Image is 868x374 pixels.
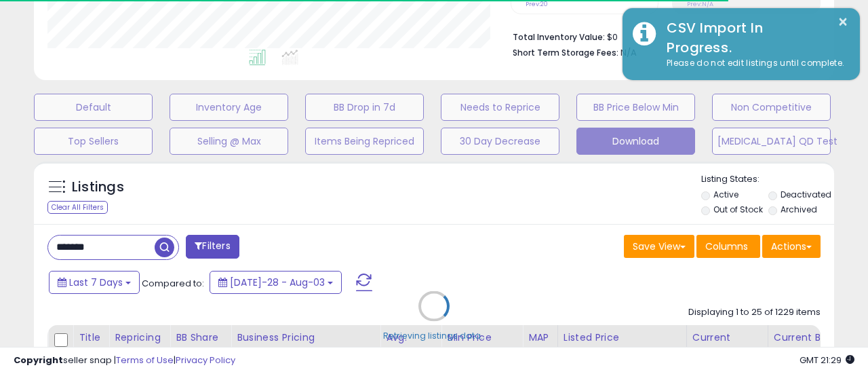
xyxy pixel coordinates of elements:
button: Needs to Reprice [441,94,559,121]
button: × [837,14,848,31]
b: Short Term Storage Fees: [513,47,618,58]
strong: Copyright [14,354,63,367]
button: 30 Day Decrease [441,128,559,155]
button: Download [576,128,695,155]
button: Inventory Age [170,94,288,121]
button: Default [34,94,153,121]
span: N/A [620,46,637,59]
b: Total Inventory Value: [513,31,605,43]
li: $0 [513,28,811,44]
button: Selling @ Max [170,128,288,155]
div: Retrieving listings data.. [383,330,485,342]
button: Items Being Repriced [305,128,424,155]
button: Non Competitive [712,94,831,121]
div: Please do not edit listings until complete. [656,57,850,70]
button: BB Drop in 7d [305,94,424,121]
div: seller snap | | [14,354,235,367]
button: BB Price Below Min [576,94,695,121]
button: [MEDICAL_DATA] QD Test [712,128,831,155]
div: CSV Import In Progress. [656,18,850,57]
button: Top Sellers [34,128,153,155]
